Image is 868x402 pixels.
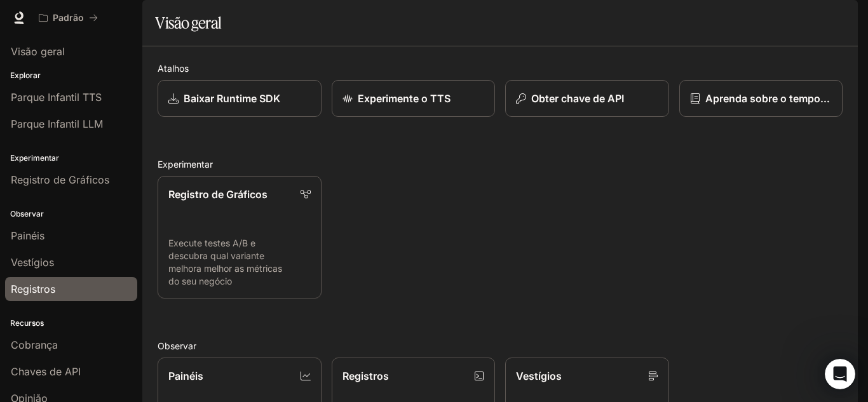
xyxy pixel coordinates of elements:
font: Painéis [168,370,203,382]
font: Observar [158,340,196,351]
font: Obter chave de API [531,92,624,105]
font: Atalhos [158,63,189,74]
a: Registro de GráficosExecute testes A/B e descubra qual variante melhora melhor as métricas do seu... [158,176,322,298]
font: Baixar Runtime SDK [184,92,280,105]
a: Baixar Runtime SDK [158,80,322,117]
font: Registro de Gráficos [168,188,268,201]
font: Experimentar [158,159,213,170]
font: Registros [342,370,389,382]
a: Experimente o TTS [332,80,496,117]
button: Obter chave de API [505,80,669,117]
font: Padrão [53,12,84,23]
font: Experimente o TTS [358,92,451,105]
button: Todos os espaços de trabalho [33,5,104,30]
font: Vestígios [516,370,562,382]
font: Visão geral [155,13,222,32]
iframe: Chat ao vivo do Intercom [825,359,855,389]
font: Execute testes A/B e descubra qual variante melhora melhor as métricas do seu negócio [168,238,282,286]
a: Aprenda sobre o tempo de execução [679,80,843,117]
